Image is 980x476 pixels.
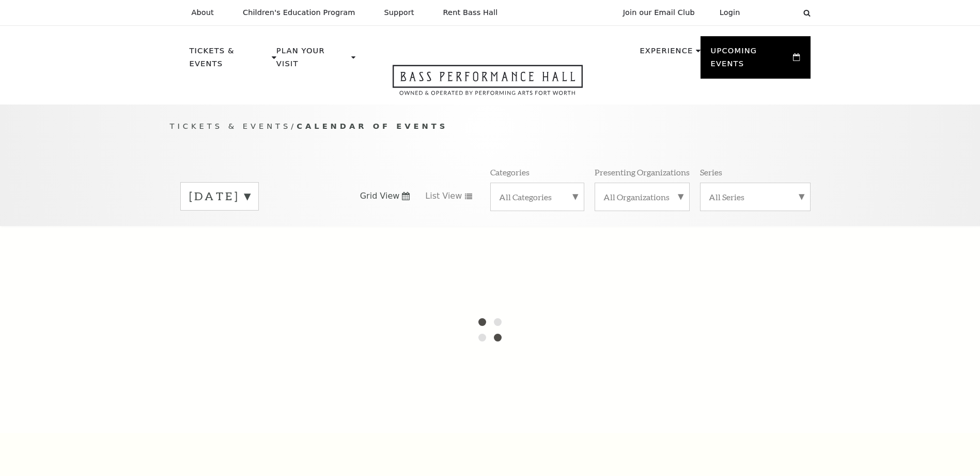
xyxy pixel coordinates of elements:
[640,44,693,63] p: Experience
[490,167,530,177] p: Categories
[384,8,414,17] p: Support
[595,167,690,177] p: Presenting Organizations
[170,122,291,130] span: Tickets & Events
[297,122,448,130] span: Calendar of Events
[499,191,575,202] label: All Categories
[443,8,498,17] p: Rent Bass Hall
[603,191,681,202] label: All Organizations
[700,167,722,177] p: Series
[276,44,349,76] p: Plan Your Visit
[170,120,811,133] p: /
[190,44,270,76] p: Tickets & Events
[709,191,802,202] label: All Series
[360,190,400,202] span: Grid View
[243,8,355,17] p: Children's Education Program
[425,190,462,202] span: List View
[757,8,794,18] select: Select:
[192,8,214,17] p: About
[189,188,250,204] label: [DATE]
[711,44,791,76] p: Upcoming Events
